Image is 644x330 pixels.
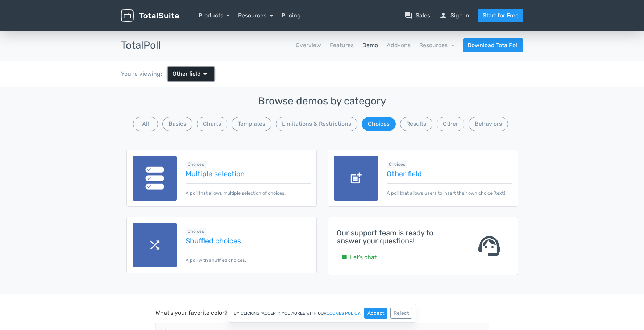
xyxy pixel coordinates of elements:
a: Download TotalPoll [463,38,523,52]
button: Vote [465,179,489,197]
a: Other field arrow_drop_down [168,67,214,81]
h3: TotalPoll [121,40,161,51]
small: sms [341,255,347,260]
span: Green [171,58,188,65]
button: Other [437,117,464,131]
span: Other field [173,70,201,78]
span: Browse all in Choices [186,161,206,168]
span: Blue [171,34,184,41]
a: Shuffled choices [186,237,310,245]
a: question_answerSales [404,11,430,20]
span: Orange [171,106,191,113]
span: question_answer [404,11,413,20]
a: Overview [296,41,321,50]
span: arrow_drop_down [201,70,209,78]
span: support_agent [476,233,502,259]
button: Results [427,179,459,197]
div: You're viewing: [121,70,168,78]
div: By clicking "Accept", you agree with our . [228,304,416,323]
button: Choices [362,117,396,131]
img: multiple-selection.png.webp [133,156,177,201]
button: All [133,117,158,131]
img: TotalSuite for WordPress [121,9,179,22]
p: A poll with shuffled choices. [186,251,310,264]
a: personSign in [439,11,469,20]
p: What's your favorite color? [155,15,489,23]
span: Browse all in Choices [186,228,206,235]
a: Features [330,41,354,50]
button: Accept [364,308,387,319]
button: Results [400,117,432,131]
h3: Browse demos by category [126,96,518,107]
button: Charts [197,117,227,131]
p: A poll that allows users to insert their own choice (text). [387,183,511,197]
button: Templates [232,117,271,131]
button: Basics [162,117,192,131]
a: Resources [419,42,454,49]
a: Resources [238,12,273,19]
img: shuffle.png.webp [133,223,177,268]
span: person [439,11,448,20]
p: A poll that allows multiple selection of choices. [186,183,310,197]
a: Products [199,12,230,19]
img: other-field.png.webp [334,156,378,201]
span: Browse all in Choices [387,161,407,168]
a: Pricing [282,11,301,20]
button: Reject [390,308,412,319]
a: cookies policy [327,311,360,315]
button: Limitations & Restrictions [276,117,357,131]
h4: Our support team is ready to answer your questions! [337,229,458,245]
span: Purple [171,130,189,137]
span: Red [171,82,182,89]
a: Other field [387,170,511,178]
a: Start for Free [478,9,523,22]
a: Add-ons [387,41,411,50]
button: Behaviors [469,117,508,131]
a: smsLet's chat [337,251,381,264]
a: Demo [362,41,378,50]
a: Multiple selection [186,170,310,178]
